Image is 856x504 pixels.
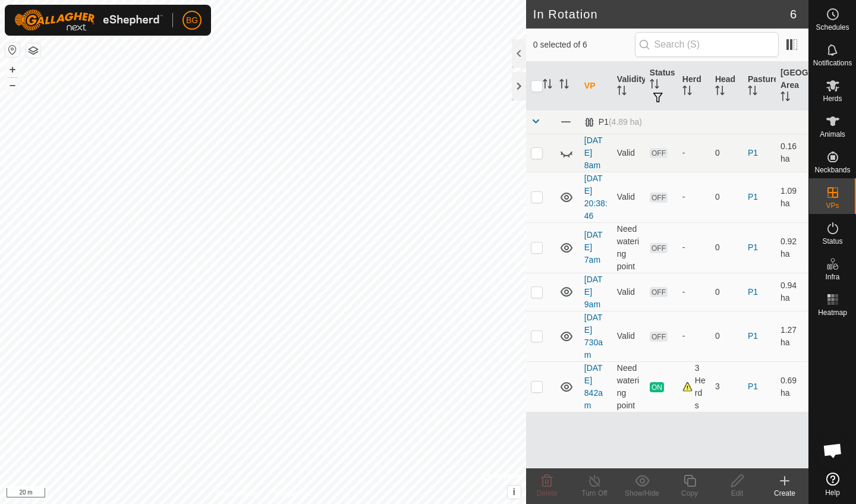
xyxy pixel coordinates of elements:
p-sorticon: Activate to sort [617,87,627,97]
div: Turn Off [571,488,618,499]
td: Valid [612,172,645,222]
input: Search (S) [635,32,779,57]
a: [DATE] 9am [584,275,603,309]
a: Contact Us [275,489,310,499]
button: – [5,78,20,92]
span: 0 selected of 6 [533,39,635,51]
div: - [682,330,706,342]
a: P1 [748,192,758,201]
span: Schedules [816,24,849,31]
p-sorticon: Activate to sort [715,87,725,97]
a: P1 [748,331,758,341]
td: Need watering point [612,222,645,273]
p-sorticon: Activate to sort [748,87,757,97]
div: Copy [666,488,713,499]
span: OFF [650,243,668,253]
a: [DATE] 730am [584,313,603,360]
a: P1 [748,287,758,297]
span: Herds [823,95,842,102]
td: Valid [612,134,645,172]
span: OFF [650,193,668,203]
td: 1.27 ha [776,311,808,361]
td: 0.94 ha [776,273,808,311]
th: Status [645,62,678,111]
h2: In Rotation [533,7,790,21]
button: Map Layers [26,43,40,58]
span: Delete [537,489,558,497]
td: 0.92 ha [776,222,808,273]
p-sorticon: Activate to sort [650,81,659,90]
td: 0 [710,222,743,273]
td: 0 [710,311,743,361]
a: P1 [748,242,758,252]
a: Privacy Policy [216,489,260,499]
div: 3 Herds [682,362,706,412]
span: Animals [820,131,845,138]
td: 0 [710,134,743,172]
div: - [682,286,706,298]
div: Show/Hide [618,488,666,499]
th: Head [710,62,743,111]
td: 1.09 ha [776,172,808,222]
p-sorticon: Activate to sort [781,93,790,103]
button: i [508,486,521,499]
div: Edit [713,488,761,499]
p-sorticon: Activate to sort [682,87,692,97]
span: BG [186,14,198,27]
div: P1 [584,117,642,127]
a: [DATE] 842am [584,363,603,410]
a: Help [809,468,856,501]
span: Status [822,238,842,245]
div: - [682,241,706,254]
div: - [682,191,706,203]
td: 0.69 ha [776,361,808,412]
button: Reset Map [5,43,20,57]
th: [GEOGRAPHIC_DATA] Area [776,62,808,111]
td: 3 [710,361,743,412]
span: i [513,487,515,497]
a: [DATE] 20:38:46 [584,174,608,220]
td: 0.16 ha [776,134,808,172]
span: OFF [650,332,668,342]
td: 0 [710,172,743,222]
span: VPs [826,202,839,209]
span: Infra [825,273,839,281]
th: Herd [678,62,710,111]
span: Notifications [813,59,852,67]
span: (4.89 ha) [609,117,642,127]
span: 6 [790,5,797,23]
span: OFF [650,287,668,297]
div: - [682,147,706,159]
td: Valid [612,273,645,311]
p-sorticon: Activate to sort [543,81,552,90]
th: VP [580,62,612,111]
td: 0 [710,273,743,311]
span: ON [650,382,664,392]
span: Heatmap [818,309,847,316]
span: Neckbands [814,166,850,174]
span: OFF [650,148,668,158]
p-sorticon: Activate to sort [559,81,569,90]
td: Need watering point [612,361,645,412]
th: Validity [612,62,645,111]
a: [DATE] 8am [584,136,603,170]
span: Help [825,489,840,496]
a: [DATE] 7am [584,230,603,264]
th: Pasture [743,62,776,111]
div: Open chat [815,433,851,468]
a: P1 [748,148,758,157]
div: Create [761,488,808,499]
a: P1 [748,382,758,391]
img: Gallagher Logo [14,10,163,31]
td: Valid [612,311,645,361]
button: + [5,62,20,77]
